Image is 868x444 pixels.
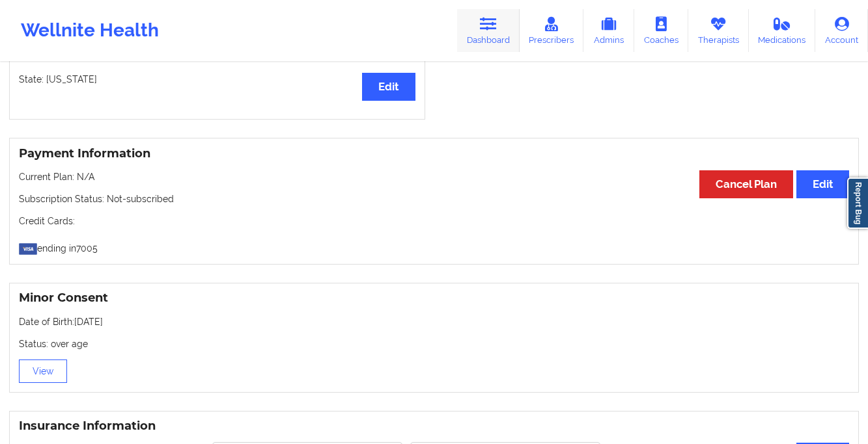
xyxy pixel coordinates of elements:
[19,359,67,383] button: View
[583,9,634,52] a: Admins
[19,337,849,350] p: Status: over age
[847,177,868,229] a: Report Bug
[19,192,849,205] p: Subscription Status: Not-subscribed
[19,237,849,255] p: ending in 7005
[796,170,849,198] button: Edit
[19,315,849,328] p: Date of Birth: [DATE]
[19,291,849,306] h3: Minor Consent
[19,419,849,434] h3: Insurance Information
[699,170,793,198] button: Cancel Plan
[19,170,849,183] p: Current Plan: N/A
[19,146,849,161] h3: Payment Information
[19,73,415,86] p: State: [US_STATE]
[815,9,868,52] a: Account
[688,9,749,52] a: Therapists
[19,215,849,228] p: Credit Cards:
[634,9,688,52] a: Coaches
[362,73,415,101] button: Edit
[457,9,520,52] a: Dashboard
[520,9,584,52] a: Prescribers
[749,9,816,52] a: Medications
